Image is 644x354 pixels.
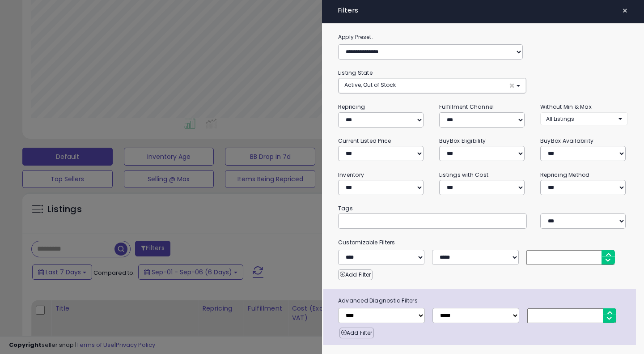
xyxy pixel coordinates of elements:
[540,171,590,179] small: Repricing Method
[331,296,636,306] span: Advanced Diagnostic Filters
[331,238,635,247] small: Customizable Filters
[338,269,373,280] button: Add Filter
[622,4,628,17] span: ×
[509,81,515,90] span: ×
[439,171,488,179] small: Listings with Cost
[546,115,574,123] span: All Listings
[339,328,374,338] button: Add Filter
[439,137,486,145] small: BuyBox Eligibility
[540,137,593,145] small: BuyBox Availability
[338,69,373,77] small: Listing State
[331,32,635,42] label: Apply Preset:
[338,103,365,111] small: Repricing
[344,81,396,89] span: Active, Out of Stock
[619,4,631,17] button: ×
[540,103,592,111] small: Without Min & Max
[338,137,391,145] small: Current Listed Price
[338,7,628,14] h4: Filters
[338,171,364,179] small: Inventory
[339,78,526,93] button: Active, Out of Stock ×
[540,112,628,125] button: All Listings
[331,204,635,213] small: Tags
[439,103,494,111] small: Fulfillment Channel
